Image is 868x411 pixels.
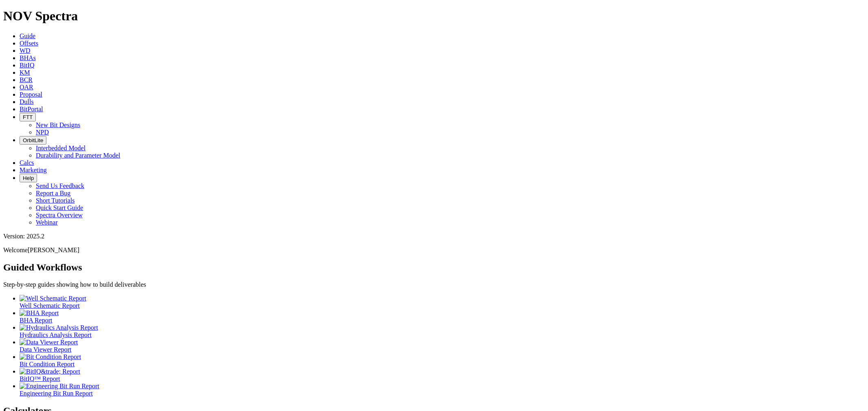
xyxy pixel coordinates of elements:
[20,390,93,397] span: Engineering Bit Run Report
[36,212,83,218] a: Spectra Overview
[20,76,33,83] a: BCR
[20,136,46,145] button: OrbitLite
[20,174,37,182] button: Help
[20,353,81,361] img: Bit Condition Report
[3,233,865,240] div: Version: 2025.2
[36,129,49,136] a: NPD
[3,281,865,288] p: Step-by-step guides showing how to build deliverables
[20,47,31,54] a: WD
[20,309,59,317] img: BHA Report
[20,324,865,338] a: Hydraulics Analysis Report Hydraulics Analysis Report
[20,62,34,69] a: BitIQ
[20,40,38,47] a: Offsets
[20,361,74,368] span: Bit Condition Report
[36,145,85,151] a: Interbedded Model
[20,383,865,397] a: Engineering Bit Run Report Engineering Bit Run Report
[20,353,865,368] a: Bit Condition Report Bit Condition Report
[20,54,36,61] a: BHAs
[20,383,99,390] img: Engineering Bit Run Report
[20,339,865,353] a: Data Viewer Report Data Viewer Report
[20,368,865,382] a: BitIQ&trade; Report BitIQ™ Report
[20,91,42,98] a: Proposal
[36,197,75,204] a: Short Tutorials
[3,9,865,24] h1: NOV Spectra
[3,262,865,273] h2: Guided Workflows
[23,175,34,181] span: Help
[20,302,80,309] span: Well Schematic Report
[3,247,865,254] p: Welcome
[20,346,72,353] span: Data Viewer Report
[20,167,47,173] a: Marketing
[20,368,80,375] img: BitIQ&trade; Report
[36,204,83,211] a: Quick Start Guide
[20,324,98,331] img: Hydraulics Analysis Report
[20,295,86,302] img: Well Schematic Report
[23,137,43,143] span: OrbitLite
[20,32,35,39] a: Guide
[36,121,80,128] a: New Bit Designs
[20,84,33,91] a: OAR
[23,114,33,120] span: FTT
[20,309,865,324] a: BHA Report BHA Report
[20,98,34,105] a: Dulls
[20,339,78,346] img: Data Viewer Report
[36,182,84,189] a: Send Us Feedback
[20,317,52,324] span: BHA Report
[20,113,36,121] button: FTT
[20,375,60,382] span: BitIQ™ Report
[20,69,30,76] a: KM
[20,295,865,309] a: Well Schematic Report Well Schematic Report
[20,106,43,112] a: BitPortal
[28,247,79,253] span: [PERSON_NAME]
[20,331,92,338] span: Hydraulics Analysis Report
[20,159,34,166] a: Calcs
[36,219,58,226] a: Webinar
[36,190,70,197] a: Report a Bug
[36,152,120,159] a: Durability and Parameter Model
